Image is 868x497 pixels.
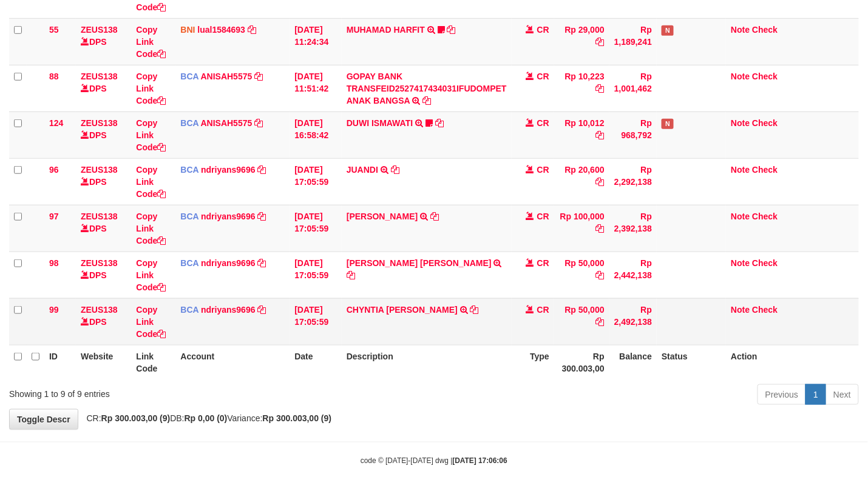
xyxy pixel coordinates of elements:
[596,84,605,93] a: Copy Rp 10,223 to clipboard
[347,165,378,175] a: JUANDI
[758,384,806,405] a: Previous
[290,252,342,298] td: [DATE] 17:05:59
[752,165,778,175] a: Check
[435,118,444,128] a: Copy DUWI ISMAWATI to clipboard
[290,18,342,65] td: [DATE] 11:24:34
[201,258,256,268] a: ndriyans9696
[180,212,198,221] span: BCA
[554,345,609,379] th: Rp 300.003,00
[752,212,778,221] a: Check
[258,212,266,221] a: Copy ndriyans9696 to clipboard
[290,298,342,345] td: [DATE] 17:05:59
[131,345,175,379] th: Link Code
[537,165,549,175] span: CR
[290,205,342,252] td: [DATE] 17:05:59
[554,18,609,65] td: Rp 29,000
[596,130,605,140] a: Copy Rp 10,012 to clipboard
[81,305,118,315] a: ZEUS138
[254,118,263,128] a: Copy ANISAH5575 to clipboard
[180,258,198,268] span: BCA
[201,305,256,315] a: ndriyans9696
[81,72,118,81] a: ZEUS138
[258,305,266,315] a: Copy ndriyans9696 to clipboard
[81,258,118,268] a: ZEUS138
[136,165,166,199] a: Copy Link Code
[361,457,507,465] small: code © [DATE]-[DATE] dwg |
[662,119,674,129] span: Has Note
[136,72,166,105] a: Copy Link Code
[263,413,332,423] strong: Rp 300.003,00 (9)
[609,205,657,252] td: Rp 2,392,138
[76,18,131,65] td: DPS
[447,25,456,35] a: Copy MUHAMAD HARFIT to clipboard
[347,258,492,268] a: [PERSON_NAME] [PERSON_NAME]
[201,165,256,175] a: ndriyans9696
[347,25,425,35] a: MUHAMAD HARFIT
[430,212,439,221] a: Copy ADITYA PRAMUDYA to clipboard
[752,118,778,128] a: Check
[596,317,605,327] a: Copy Rp 50,000 to clipboard
[752,72,778,81] a: Check
[609,298,657,345] td: Rp 2,492,138
[81,118,118,128] a: ZEUS138
[9,409,78,430] a: Toggle Descr
[554,112,609,158] td: Rp 10,012
[752,305,778,315] a: Check
[76,298,131,345] td: DPS
[258,258,266,268] a: Copy ndriyans9696 to clipboard
[537,72,549,81] span: CR
[197,25,245,35] a: lual1584693
[554,65,609,112] td: Rp 10,223
[136,305,166,339] a: Copy Link Code
[512,345,554,379] th: Type
[290,158,342,205] td: [DATE] 17:05:59
[101,413,171,423] strong: Rp 300.003,00 (9)
[290,112,342,158] td: [DATE] 16:58:42
[596,37,605,47] a: Copy Rp 29,000 to clipboard
[201,118,253,128] a: ANISAH5575
[258,165,266,175] a: Copy ndriyans9696 to clipboard
[609,112,657,158] td: Rp 968,792
[731,305,750,315] a: Note
[76,205,131,252] td: DPS
[731,165,750,175] a: Note
[609,18,657,65] td: Rp 1,189,241
[609,345,657,379] th: Balance
[76,65,131,112] td: DPS
[136,25,166,59] a: Copy Link Code
[180,165,198,175] span: BCA
[731,212,750,221] a: Note
[347,118,413,128] a: DUWI ISMAWATI
[49,212,59,221] span: 97
[609,65,657,112] td: Rp 1,001,462
[609,252,657,298] td: Rp 2,442,138
[752,25,778,35] a: Check
[76,252,131,298] td: DPS
[537,118,549,128] span: CR
[136,212,166,245] a: Copy Link Code
[537,212,549,221] span: CR
[554,158,609,205] td: Rp 20,600
[347,72,507,105] a: GOPAY BANK TRANSFEID2527417434031IFUDOMPET ANAK BANGSA
[49,25,59,35] span: 55
[49,118,63,128] span: 124
[731,72,750,81] a: Note
[731,25,750,35] a: Note
[180,118,198,128] span: BCA
[180,305,198,315] span: BCA
[49,305,59,315] span: 99
[347,212,418,221] a: [PERSON_NAME]
[81,212,118,221] a: ZEUS138
[347,270,355,280] a: Copy VICKY ADI PURNOMO to clipboard
[554,252,609,298] td: Rp 50,000
[596,177,605,187] a: Copy Rp 20,600 to clipboard
[49,72,59,81] span: 88
[49,165,59,175] span: 96
[290,345,342,379] th: Date
[81,165,118,175] a: ZEUS138
[201,72,253,81] a: ANISAH5575
[731,258,750,268] a: Note
[342,345,512,379] th: Description
[537,258,549,268] span: CR
[662,25,674,36] span: Has Note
